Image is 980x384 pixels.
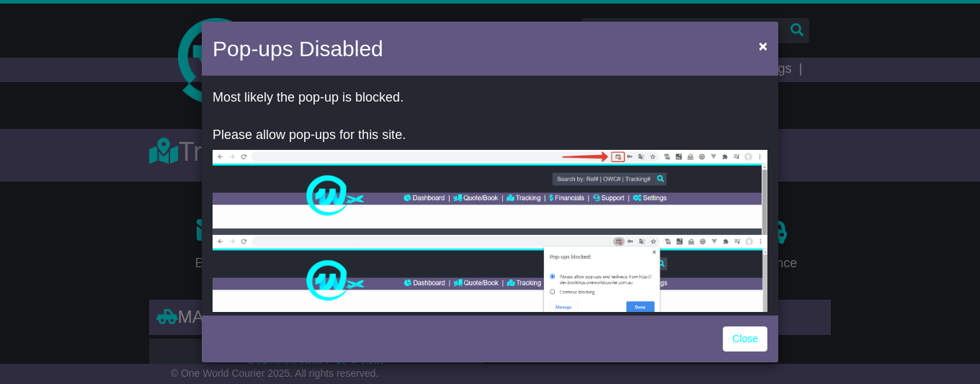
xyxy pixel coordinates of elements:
[202,79,778,312] div: OR
[213,32,383,65] h4: Pop-ups Disabled
[723,326,767,352] a: Close
[213,128,767,143] p: Please allow pop-ups for this site.
[752,31,775,61] button: Close
[759,37,767,54] span: ×
[213,235,767,321] img: allow-popup-2.png
[213,90,767,106] p: Most likely the pop-up is blocked.
[213,150,767,235] img: allow-popup-1.png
